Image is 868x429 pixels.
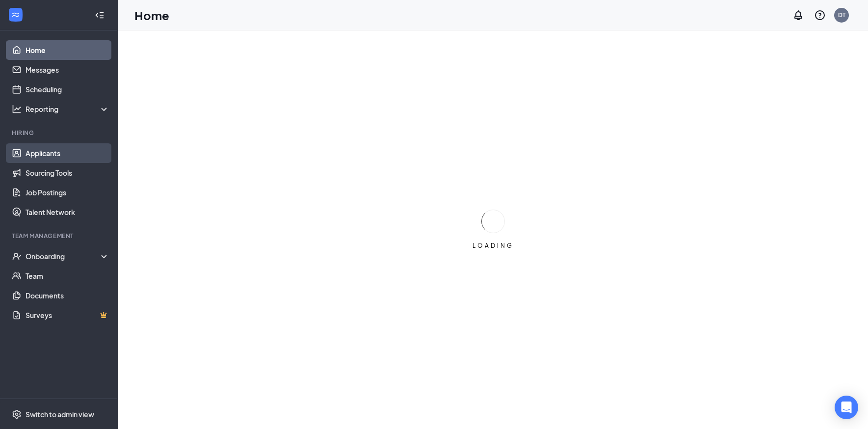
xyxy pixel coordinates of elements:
[26,251,101,261] div: Onboarding
[26,286,109,305] a: Documents
[26,104,110,114] div: Reporting
[12,409,22,419] svg: Settings
[814,9,826,21] svg: QuestionInfo
[792,9,804,21] svg: Notifications
[26,202,109,222] a: Talent Network
[12,232,107,240] div: Team Management
[469,241,518,250] div: LOADING
[12,104,22,114] svg: Analysis
[838,11,845,19] div: DT
[26,143,109,163] a: Applicants
[26,60,109,80] a: Messages
[26,409,94,419] div: Switch to admin view
[26,266,109,286] a: Team
[26,80,109,99] a: Scheduling
[95,10,105,20] svg: Collapse
[835,396,858,419] div: Open Intercom Messenger
[12,251,22,261] svg: UserCheck
[26,163,109,183] a: Sourcing Tools
[12,129,107,137] div: Hiring
[134,7,169,24] h1: Home
[11,10,21,20] svg: WorkstreamLogo
[26,305,109,325] a: SurveysCrown
[26,40,109,60] a: Home
[26,183,109,202] a: Job Postings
